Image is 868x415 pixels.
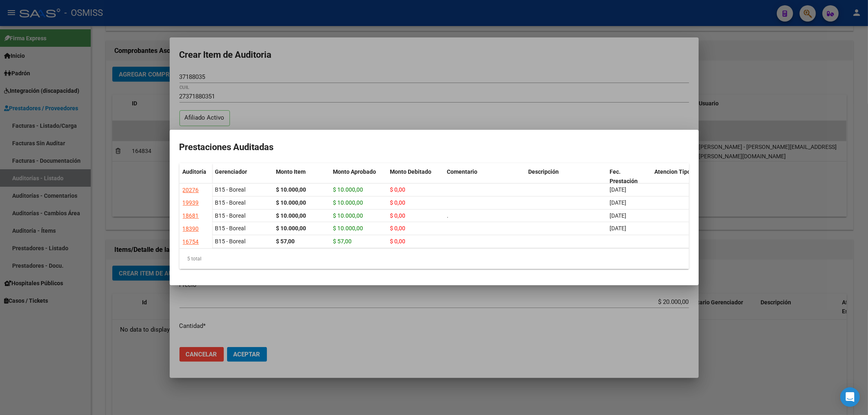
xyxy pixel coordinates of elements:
span: Auditoría [183,168,207,175]
div: 19939 [183,198,199,207]
strong: $ 57,00 [276,238,295,245]
span: $ 0,00 [390,238,406,245]
span: Monto Debitado [390,168,432,175]
strong: $ 10.000,00 [276,199,306,206]
span: Gerenciador [215,168,247,175]
span: Atencion Tipo [655,168,691,175]
div: 18390 [183,224,199,234]
span: [DATE] [610,199,627,206]
span: Descripción [529,168,559,175]
datatable-header-cell: Comentario [444,163,525,197]
div: 16754 [183,237,199,247]
datatable-header-cell: Monto Item [273,163,330,197]
span: $ 10.000,00 [333,212,363,219]
div: 5 total [179,249,689,269]
span: $ 10.000,00 [333,225,363,232]
span: $ 57,00 [333,238,352,245]
span: B15 - Boreal [215,212,246,219]
span: Comentario [447,168,478,175]
span: [DATE] [610,212,627,219]
div: Open Intercom Messenger [840,387,860,407]
span: $ 0,00 [390,186,406,193]
strong: $ 10.000,00 [276,212,306,219]
span: $ 0,00 [390,212,406,219]
span: $ 0,00 [390,199,406,206]
span: [DATE] [610,186,627,193]
span: B15 - Boreal [215,225,246,232]
span: Monto Item [276,168,306,175]
span: $ 10.000,00 [333,199,363,206]
span: Fec. Prestación [610,168,638,184]
datatable-header-cell: Fec. Prestación [607,163,652,197]
div: 20276 [183,186,199,195]
datatable-header-cell: Gerenciador [212,163,273,197]
span: [DATE] [610,225,627,232]
datatable-header-cell: Descripción [525,163,607,197]
h2: Prestaciones Auditadas [179,140,689,155]
span: Monto Aprobado [333,168,376,175]
strong: $ 10.000,00 [276,225,306,232]
strong: $ 10.000,00 [276,186,306,193]
span: B15 - Boreal [215,199,246,206]
span: B15 - Boreal [215,186,246,193]
div: 18681 [183,211,199,221]
span: $ 0,00 [390,225,406,232]
span: $ 10.000,00 [333,186,363,193]
span: B15 - Boreal [215,238,246,245]
span: . [447,212,449,219]
datatable-header-cell: Auditoría [179,163,212,197]
datatable-header-cell: Monto Aprobado [330,163,387,197]
datatable-header-cell: Atencion Tipo [652,163,696,197]
datatable-header-cell: Monto Debitado [387,163,444,197]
